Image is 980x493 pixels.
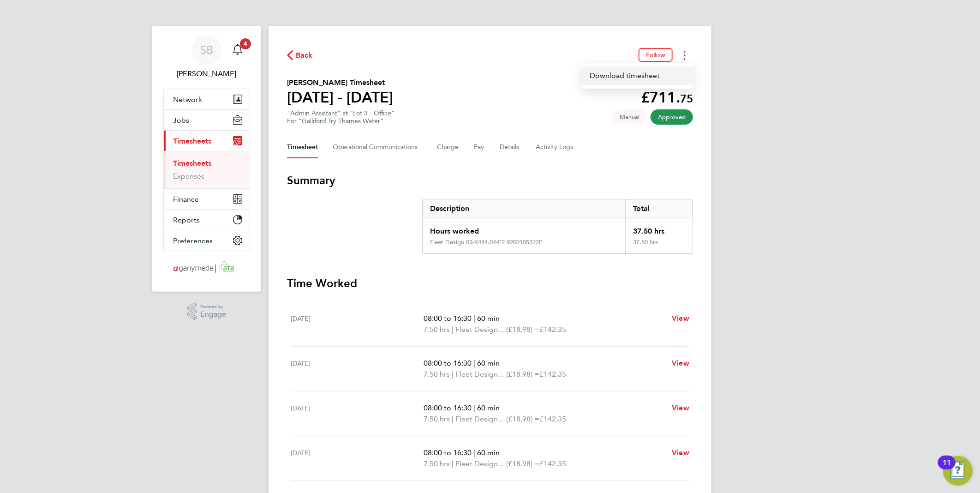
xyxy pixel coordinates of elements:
button: Pay [474,136,485,158]
div: "Admin Assistant" at "Lot 3 - Office" [287,109,394,125]
span: | [473,314,475,323]
button: Preferences [164,230,250,251]
span: | [473,359,475,367]
a: Timesheets Menu [582,66,693,85]
h3: Time Worked [287,276,693,291]
a: Powered byEngage [187,303,227,320]
span: View [672,448,689,457]
nav: Main navigation [152,26,261,292]
span: Powered by [200,303,226,311]
span: (£18.98) = [506,325,539,334]
h1: [DATE] - [DATE] [287,88,393,107]
button: Timesheets [164,131,250,151]
div: [DATE] [291,358,424,380]
button: Follow [639,48,673,62]
div: 37.50 hrs [625,239,693,253]
div: [DATE] [291,447,424,469]
span: 7.50 hrs [424,415,450,423]
span: 7.50 hrs [424,459,450,468]
span: | [452,325,454,334]
div: Timesheets [164,151,250,188]
span: Timesheets [173,137,211,145]
span: (£18.98) = [506,415,539,423]
span: | [473,403,475,412]
span: Fleet Design 03-K444.04-E2 9200105322P [455,458,506,469]
span: This timesheet was manually created. [612,109,647,125]
button: Finance [164,189,250,209]
button: Open Resource Center, 11 new notifications [943,456,973,486]
div: Hours worked [423,218,625,239]
span: (£18.98) = [506,459,539,468]
span: 08:00 to 16:30 [424,403,472,412]
span: £142.35 [539,325,566,334]
button: Operational Communications [333,136,422,158]
div: Description [423,199,625,218]
span: Samantha Briggs [163,68,250,79]
span: 60 min [477,403,500,412]
span: View [672,403,689,412]
a: View [672,358,689,369]
span: 08:00 to 16:30 [424,359,472,367]
button: Back [287,49,313,61]
span: 08:00 to 16:30 [424,314,472,323]
span: SB [200,44,213,56]
div: Fleet Design 03-K444.04-E2 9200105322P [430,239,543,246]
button: Details [500,136,521,158]
div: 11 [943,463,951,475]
span: £142.35 [539,370,566,379]
span: Fleet Design 03-K444.04-E2 9200105322P [455,414,506,425]
span: 08:00 to 16:30 [424,448,472,457]
span: View [672,314,689,323]
a: Timesheets [173,159,211,168]
span: 75 [680,92,693,105]
span: £142.35 [539,415,566,423]
a: SB[PERSON_NAME] [163,35,250,79]
span: Fleet Design 03-K444.04-E2 9200105322P [455,324,506,335]
span: Follow [646,51,665,59]
h3: Summary [287,173,693,188]
a: View [672,313,689,324]
div: 37.50 hrs [625,218,693,239]
button: Reports [164,210,250,230]
div: Summary [422,199,693,254]
span: Back [296,50,313,61]
span: £142.35 [539,459,566,468]
div: [DATE] [291,313,424,335]
span: Finance [173,195,199,204]
button: Jobs [164,110,250,130]
span: 60 min [477,314,500,323]
a: View [672,447,689,458]
button: Activity Logs [536,136,574,158]
div: Total [625,199,693,218]
span: View [672,359,689,367]
span: This timesheet has been approved. [651,109,693,125]
span: Preferences [173,236,213,245]
app-decimal: £711. [641,89,693,106]
button: Charge [437,136,459,158]
button: Timesheet [287,136,318,158]
h2: [PERSON_NAME] Timesheet [287,77,393,88]
span: 7.50 hrs [424,370,450,379]
div: For "Galliford Try Thames Water" [287,117,394,125]
a: 4 [228,35,247,65]
a: Expenses [173,172,204,180]
span: 7.50 hrs [424,325,450,334]
a: Go to home page [163,260,250,275]
span: 60 min [477,448,500,457]
span: Engage [200,311,226,319]
span: Jobs [173,116,189,125]
span: 4 [240,38,251,49]
span: Fleet Design 03-K444.04-E2 9200105322P [455,369,506,380]
span: 60 min [477,359,500,367]
button: Timesheets Menu [676,48,693,62]
div: [DATE] [291,403,424,425]
span: | [452,415,454,423]
a: View [672,403,689,414]
button: Network [164,89,250,109]
span: | [452,459,454,468]
span: | [473,448,475,457]
span: | [452,370,454,379]
span: (£18.98) = [506,370,539,379]
span: Reports [173,216,200,224]
img: ganymedesolutions-logo-retina.png [171,260,243,275]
